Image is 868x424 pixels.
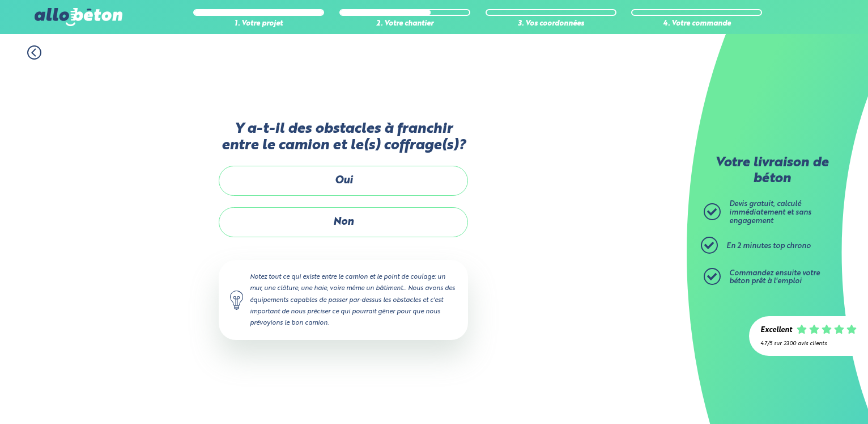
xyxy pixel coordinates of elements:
[339,20,470,28] div: 2. Votre chantier
[631,20,762,28] div: 4. Votre commande
[219,166,468,196] label: Oui
[35,8,122,26] img: allobéton
[726,242,811,250] span: En 2 minutes top chrono
[760,341,857,347] div: 4.7/5 sur 2300 avis clients
[729,200,811,224] span: Devis gratuit, calculé immédiatement et sans engagement
[193,20,324,28] div: 1. Votre projet
[486,20,616,28] div: 3. Vos coordonnées
[767,380,856,412] iframe: Help widget launcher
[760,326,792,335] div: Excellent
[707,156,837,187] p: Votre livraison de béton
[219,207,468,237] label: Non
[219,121,468,154] label: Y a-t-il des obstacles à franchir entre le camion et le(s) coffrage(s)?
[219,260,468,340] div: Notez tout ce qui existe entre le camion et le point de coulage: un mur, une clôture, une haie, v...
[729,270,820,286] span: Commandez ensuite votre béton prêt à l'emploi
